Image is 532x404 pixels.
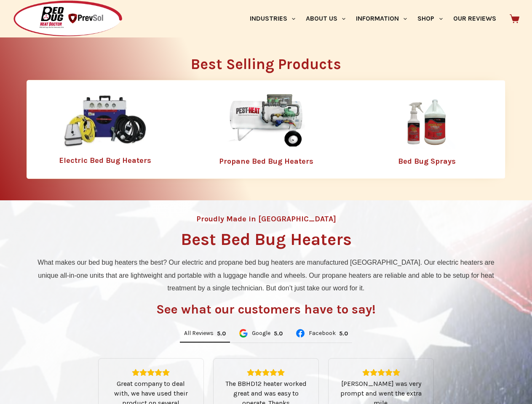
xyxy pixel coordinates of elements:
[252,330,270,336] span: Google
[184,330,214,336] span: All Reviews
[339,330,348,337] div: 5.0
[398,157,456,166] a: Bed Bug Sprays
[224,369,308,376] div: Rating: 5.0 out of 5
[217,330,226,337] div: Rating: 5.0 out of 5
[59,156,151,165] a: Electric Bed Bug Heaters
[309,330,336,336] span: Facebook
[274,330,283,337] div: 5.0
[339,330,348,337] div: Rating: 5.0 out of 5
[181,231,352,248] h1: Best Bed Bug Heaters
[156,303,376,316] h3: See what our customers have to say!
[31,256,501,295] p: What makes our bed bug heaters the best? Our electric and propane bed bug heaters are manufacture...
[274,330,283,337] div: Rating: 5.0 out of 5
[339,369,423,376] div: Rating: 5.0 out of 5
[219,157,313,166] a: Propane Bed Bug Heaters
[7,3,32,29] button: Open LiveChat chat widget
[196,215,336,223] h4: Proudly Made in [GEOGRAPHIC_DATA]
[109,369,193,376] div: Rating: 5.0 out of 5
[217,330,226,337] div: 5.0
[27,57,505,72] h2: Best Selling Products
